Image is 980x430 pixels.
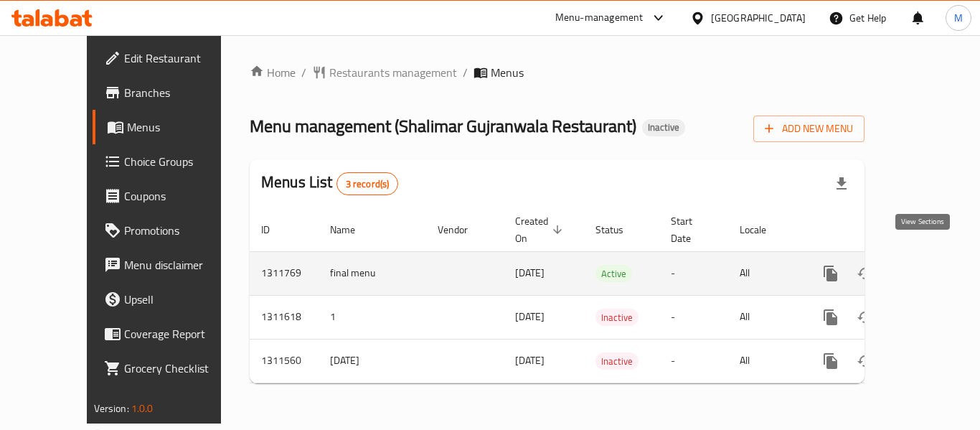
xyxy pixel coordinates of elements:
[515,212,567,247] span: Created On
[740,221,785,238] span: Locale
[250,295,319,339] td: 1311618
[711,10,806,26] div: [GEOGRAPHIC_DATA]
[124,84,239,101] span: Branches
[250,208,963,383] table: enhanced table
[595,221,642,238] span: Status
[515,351,545,370] span: [DATE]
[814,256,848,291] button: more
[93,213,250,248] a: Promotions
[93,75,250,110] a: Branches
[261,172,398,195] h2: Menus List
[93,110,250,144] a: Menus
[824,167,859,201] div: Export file
[595,266,632,282] span: Active
[312,64,457,81] a: Restaurants management
[301,64,306,81] li: /
[330,221,374,238] span: Name
[659,339,728,383] td: -
[93,41,250,75] a: Edit Restaurant
[250,64,864,81] nav: breadcrumb
[728,339,802,383] td: All
[94,399,129,418] span: Version:
[124,187,239,205] span: Coupons
[250,251,319,295] td: 1311769
[127,118,239,136] span: Menus
[93,179,250,213] a: Coupons
[93,282,250,317] a: Upsell
[250,339,319,383] td: 1311560
[659,295,728,339] td: -
[124,50,239,67] span: Edit Restaurant
[93,248,250,282] a: Menu disclaimer
[802,208,963,252] th: Actions
[124,153,239,170] span: Choice Groups
[595,352,639,370] div: Inactive
[814,344,848,378] button: more
[642,119,685,136] div: Inactive
[124,256,239,274] span: Menu disclaimer
[329,64,457,81] span: Restaurants management
[319,295,426,339] td: 1
[753,116,864,142] button: Add New Menu
[124,222,239,239] span: Promotions
[93,317,250,351] a: Coverage Report
[250,110,636,142] span: Menu management ( Shalimar Gujranwala Restaurant )
[438,221,486,238] span: Vendor
[814,300,848,335] button: more
[124,291,239,308] span: Upsell
[954,10,963,26] span: M
[124,325,239,342] span: Coverage Report
[93,144,250,179] a: Choice Groups
[671,212,711,247] span: Start Date
[515,263,545,282] span: [DATE]
[93,351,250,385] a: Grocery Checklist
[765,120,853,138] span: Add New Menu
[848,344,882,378] button: Change Status
[463,64,468,81] li: /
[261,221,288,238] span: ID
[555,9,644,27] div: Menu-management
[659,251,728,295] td: -
[728,251,802,295] td: All
[250,64,296,81] a: Home
[491,64,524,81] span: Menus
[336,172,399,195] div: Total records count
[642,121,685,134] span: Inactive
[595,353,639,370] span: Inactive
[848,300,882,335] button: Change Status
[337,177,398,191] span: 3 record(s)
[131,399,154,418] span: 1.0.0
[728,295,802,339] td: All
[319,251,426,295] td: final menu
[595,309,639,326] span: Inactive
[515,307,545,326] span: [DATE]
[124,360,239,377] span: Grocery Checklist
[319,339,426,383] td: [DATE]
